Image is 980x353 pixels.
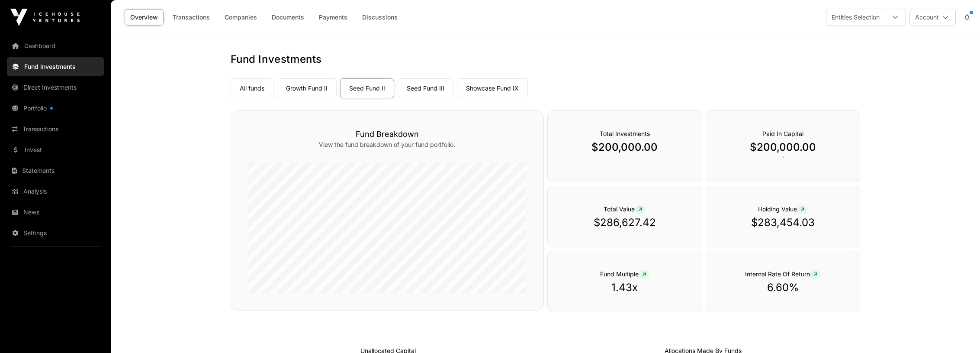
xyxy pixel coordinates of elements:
[10,9,80,26] img: Icehouse Ventures Logo
[7,78,104,97] a: Direct Investments
[7,120,104,139] a: Transactions
[7,99,104,118] a: Portfolio
[7,182,104,201] a: Analysis
[340,78,394,98] a: Seed Fund II
[398,78,453,98] a: Seed Fund III
[277,78,337,98] a: Growth Fund II
[7,203,104,222] a: News
[762,130,803,137] span: Paid In Capital
[909,9,956,26] button: Account
[758,205,808,213] span: Holding Value
[7,36,104,55] a: Dashboard
[231,78,273,98] a: All funds
[745,270,821,278] span: Internal Rate Of Return
[167,9,215,26] a: Transactions
[7,140,104,159] a: Invest
[565,281,684,295] p: 1.43x
[266,9,310,26] a: Documents
[7,161,104,180] a: Statements
[357,9,403,26] a: Discussions
[457,78,528,98] a: Showcase Fund IX
[125,9,164,26] a: Overview
[604,205,646,213] span: Total Value
[7,57,104,76] a: Fund Investments
[600,130,650,137] span: Total Investments
[723,216,843,230] p: $283,454.03
[248,140,526,149] p: View the fund breakdown of your fund portfolio.
[600,270,649,278] span: Fund Multiple
[219,9,263,26] a: Companies
[723,140,843,154] p: $200,000.00
[826,9,885,26] div: Entities Selection
[248,128,526,140] h3: Fund Breakdown
[231,52,861,66] h1: Fund Investments
[565,216,684,230] p: $286,627.42
[313,9,353,26] a: Payments
[723,281,843,295] p: 6.60%
[706,110,861,182] div: `
[565,140,684,154] p: $200,000.00
[7,223,104,243] a: Settings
